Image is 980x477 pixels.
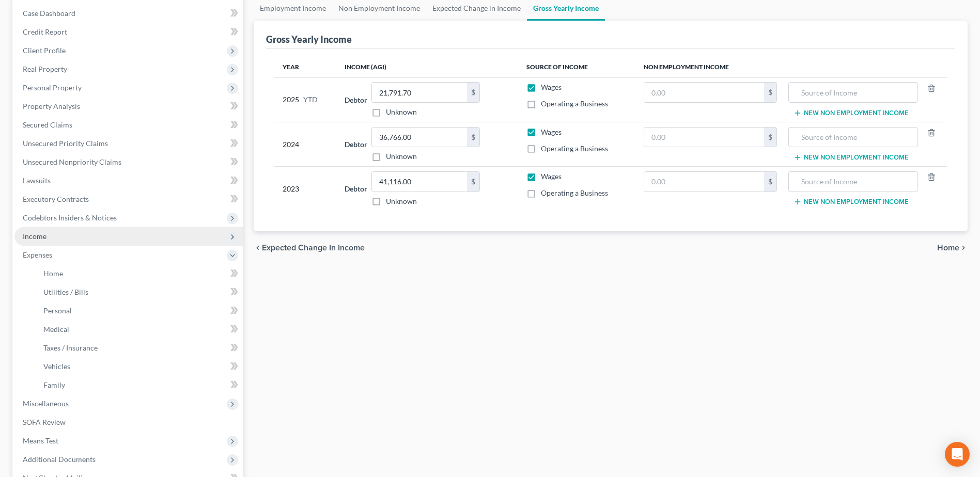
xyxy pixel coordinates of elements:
[372,128,467,147] input: 0.00
[541,144,608,153] span: Operating a Business
[541,172,562,181] span: Wages
[254,244,262,252] i: chevron_left
[43,380,65,389] span: Family
[541,99,608,108] span: Operating a Business
[23,436,58,445] span: Means Test
[35,320,243,339] a: Medical
[23,213,117,222] span: Codebtors Insiders & Notices
[644,128,764,147] input: 0.00
[43,362,70,371] span: Vehicles
[336,57,518,77] th: Income (AGI)
[14,153,243,171] a: Unsecured Nonpriority Claims
[14,171,243,190] a: Lawsuits
[541,188,608,197] span: Operating a Business
[266,33,352,45] div: Gross Yearly Income
[43,325,69,333] span: Medical
[14,413,243,432] a: SOFA Review
[23,250,52,259] span: Expenses
[945,442,970,467] div: Open Intercom Messenger
[43,306,72,315] span: Personal
[35,339,243,357] a: Taxes / Insurance
[937,244,959,252] span: Home
[14,116,243,134] a: Secured Claims
[23,9,75,18] span: Case Dashboard
[35,301,243,320] a: Personal
[541,128,562,136] span: Wages
[764,128,776,147] div: $
[794,153,909,162] button: New Non Employment Income
[23,418,66,426] span: SOFA Review
[23,83,82,92] span: Personal Property
[386,196,417,206] label: Unknown
[23,120,72,129] span: Secured Claims
[794,128,912,147] input: Source of Income
[303,94,318,105] span: YTD
[254,244,365,252] button: chevron_left Expected Change in Income
[937,244,968,252] button: Home chevron_right
[794,83,912,102] input: Source of Income
[467,172,479,192] div: $
[23,399,69,408] span: Miscellaneous
[467,83,479,102] div: $
[35,376,243,394] a: Family
[794,172,912,192] input: Source of Income
[541,83,562,91] span: Wages
[635,57,947,77] th: Non Employment Income
[43,288,88,296] span: Utilities / Bills
[14,23,243,41] a: Credit Report
[35,357,243,376] a: Vehicles
[23,157,121,166] span: Unsecured Nonpriority Claims
[23,455,96,464] span: Additional Documents
[345,183,367,194] label: Debtor
[23,195,89,203] span: Executory Contracts
[14,134,243,153] a: Unsecured Priority Claims
[372,172,467,192] input: 0.00
[794,198,909,206] button: New Non Employment Income
[43,343,98,352] span: Taxes / Insurance
[43,269,63,278] span: Home
[283,171,328,206] div: 2023
[23,65,67,73] span: Real Property
[644,83,764,102] input: 0.00
[345,94,367,105] label: Debtor
[959,244,968,252] i: chevron_right
[23,27,67,36] span: Credit Report
[274,57,336,77] th: Year
[14,190,243,209] a: Executory Contracts
[644,172,764,192] input: 0.00
[794,109,909,117] button: New Non Employment Income
[283,82,328,117] div: 2025
[23,102,80,110] span: Property Analysis
[345,139,367,150] label: Debtor
[386,151,417,162] label: Unknown
[386,107,417,117] label: Unknown
[372,83,467,102] input: 0.00
[35,264,243,283] a: Home
[283,127,328,162] div: 2024
[262,244,365,252] span: Expected Change in Income
[518,57,635,77] th: Source of Income
[23,139,108,148] span: Unsecured Priority Claims
[23,46,66,55] span: Client Profile
[467,128,479,147] div: $
[23,232,46,241] span: Income
[35,283,243,301] a: Utilities / Bills
[14,4,243,23] a: Case Dashboard
[23,176,51,185] span: Lawsuits
[764,83,776,102] div: $
[764,172,776,192] div: $
[14,97,243,116] a: Property Analysis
